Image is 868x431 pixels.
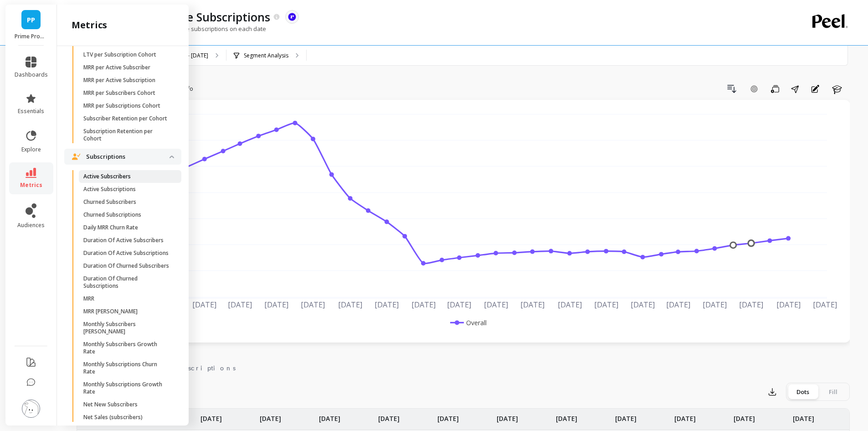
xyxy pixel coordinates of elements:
p: Subscriptions [86,152,169,161]
span: Subscriptions [164,363,236,373]
p: Churned Subscriptions [83,211,141,218]
img: down caret icon [169,156,174,158]
p: MRR [83,295,94,302]
p: [DATE] [319,409,340,423]
p: Duration Of Active Subscriptions [83,249,169,257]
p: Monthly Subscriptions Churn Rate [83,361,170,375]
div: Fill [818,384,848,399]
p: [DATE] [437,409,459,423]
span: PP [27,15,35,25]
span: explore [21,146,41,153]
p: Active Subscribers [83,173,131,180]
img: profile picture [22,400,40,418]
p: Monthly Subscribers [PERSON_NAME] [83,321,170,335]
p: LTV per Subscription Cohort [83,51,156,58]
span: metrics [20,182,42,189]
p: Duration Of Churned Subscribers [83,262,169,270]
span: audiences [17,222,45,229]
div: Dots [788,384,818,399]
p: [DATE] [615,409,637,423]
p: Monthly Subscribers Growth Rate [83,341,170,355]
p: MRR per Active Subscription [83,77,155,84]
p: MRR per Subscriptions Cohort [83,102,160,109]
p: Subscriber Retention per Cohort [83,115,167,122]
p: MRR [PERSON_NAME] [83,308,138,315]
p: MRR per Active Subscriber [83,64,150,71]
p: [DATE] [200,409,222,423]
nav: Tabs [77,356,850,377]
p: Churned Subscribers [83,198,136,206]
p: Duration Of Churned Subscriptions [83,275,170,290]
p: Net Sales (subscribers) [83,414,143,421]
p: Subscription Retention per Cohort [83,128,170,142]
span: essentials [18,108,44,115]
p: [DATE] [378,409,400,423]
p: MRR per Subscribers Cohort [83,89,155,97]
p: [DATE] [497,409,518,423]
span: dashboards [15,71,48,78]
img: api.recharge.svg [288,13,296,21]
p: [DATE] [793,409,814,423]
h2: metrics [72,19,107,31]
img: navigation item icon [72,153,81,160]
p: Daily MRR Churn Rate [83,224,138,231]
p: Prime Prometics™ [15,33,48,40]
p: Active Subscriptions [83,186,136,193]
p: Net New Subscribers [83,401,138,408]
p: [DATE] [260,409,281,423]
p: Segment Analysis [244,52,288,59]
p: [DATE] [674,409,696,423]
p: Duration Of Active Subscribers [83,237,164,244]
p: [DATE] [556,409,577,423]
p: Monthly Subscriptions Growth Rate [83,381,170,395]
p: [DATE] [734,409,755,423]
